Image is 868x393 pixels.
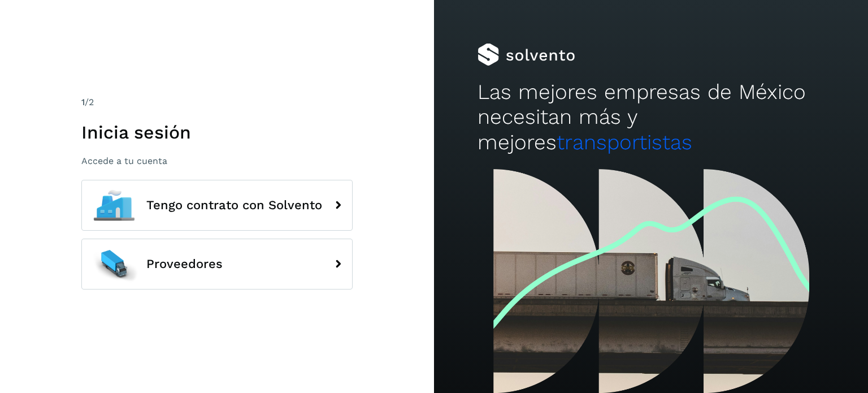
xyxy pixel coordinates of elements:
[81,180,353,231] button: Tengo contrato con Solvento
[557,130,692,154] span: transportistas
[81,156,353,166] p: Accede a tu cuenta
[478,80,824,155] h2: Las mejores empresas de México necesitan más y mejores
[81,97,85,107] span: 1
[146,257,223,271] span: Proveedores
[81,239,353,290] button: Proveedores
[146,198,322,212] span: Tengo contrato con Solvento
[81,122,353,143] h1: Inicia sesión
[81,96,353,109] div: /2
